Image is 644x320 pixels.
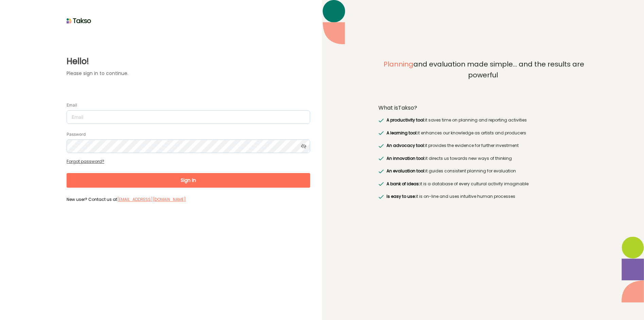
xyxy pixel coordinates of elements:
img: greenRight [378,182,384,186]
span: Is easy to use: [387,193,416,199]
label: Please sign in to continue. [67,70,310,77]
label: it saves time on planning and reporting activities [385,117,526,124]
label: Password [67,132,86,137]
input: Email [67,110,310,124]
img: greenRight [378,195,384,199]
span: Planning [383,59,413,69]
img: greenRight [378,169,384,173]
img: greenRight [378,156,384,161]
span: An advocacy tool: [387,143,425,148]
label: it enhances our knowledge as artists and producers [385,130,526,136]
span: A productivity tool: [387,117,425,123]
span: Takso? [398,104,417,112]
label: Hello! [67,55,310,68]
img: greenRight [378,144,384,148]
img: greenRight [378,118,384,123]
label: it is on-line and uses intuitive human processes [385,193,515,200]
label: [EMAIL_ADDRESS][DOMAIN_NAME] [117,196,186,203]
span: A bank of ideas: [387,181,420,187]
img: greenRight [378,131,384,135]
label: Email [67,102,77,108]
label: it provides the evidence for further investment [385,142,518,149]
label: and evaluation made simple... and the results are powerful [378,59,588,96]
a: [EMAIL_ADDRESS][DOMAIN_NAME] [117,196,186,202]
span: A learning tool: [387,130,417,136]
button: Sign In [67,173,310,188]
span: An innovation tool: [387,155,425,161]
img: taksoLoginLogo [67,16,91,26]
label: it is a database of every cultural activity imaginable [385,181,528,187]
a: Forgot password? [67,158,104,164]
label: What is [378,105,417,111]
label: it guides consistent planning for evaluation [385,168,516,174]
span: An evaluation tool: [387,168,425,174]
label: New user? Contact us at [67,196,310,202]
label: it directs us towards new ways of thinking [385,155,512,162]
